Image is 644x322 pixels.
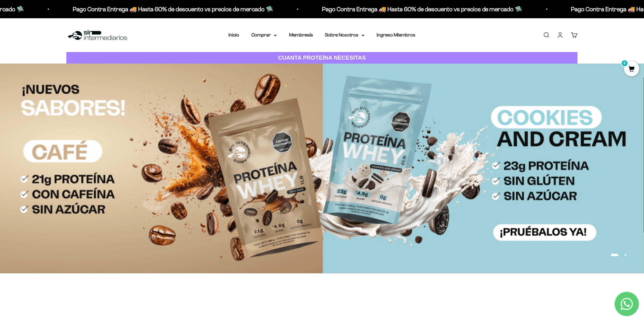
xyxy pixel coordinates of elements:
[301,4,502,14] p: Pago Contra Entrega 🚚 Hasta 60% de descuento vs precios de mercado 🛸
[325,31,365,39] summary: Sobre Nosotros
[52,4,252,14] p: Pago Contra Entrega 🚚 Hasta 60% de descuento vs precios de mercado 🛸
[621,60,628,67] mark: 0
[66,52,578,64] a: CUANTA PROTEÍNA NECESITAS
[377,32,415,37] a: Ingreso Miembros
[229,32,239,37] a: Inicio
[278,54,366,61] strong: CUANTA PROTEÍNA NECESITAS
[624,66,639,73] a: 0
[289,32,313,37] a: Membresía
[251,31,277,39] summary: Comprar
